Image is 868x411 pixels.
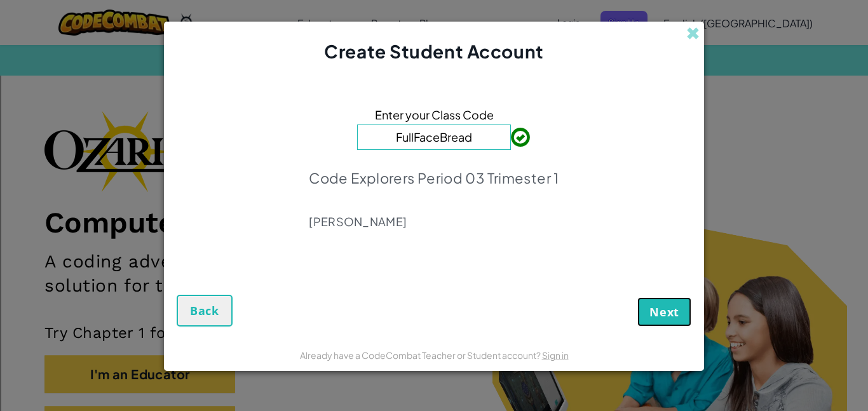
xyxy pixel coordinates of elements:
span: Already have a CodeCombat Teacher or Student account? [300,349,542,361]
div: Sort A > Z [5,5,863,17]
span: Enter your Class Code [375,105,494,124]
span: Back [190,303,219,318]
div: Move To ... [5,85,863,97]
span: Next [649,304,679,320]
div: Options [5,51,863,62]
button: Next [637,297,691,327]
div: Rename [5,74,863,85]
div: Sort New > Old [5,17,863,28]
div: Move To ... [5,28,863,39]
p: Code Explorers Period 03 Trimester 1 [309,169,559,187]
div: Delete [5,39,863,51]
div: Sign out [5,62,863,74]
span: Create Student Account [324,40,543,62]
p: [PERSON_NAME] [309,214,559,229]
button: Back [177,295,233,327]
a: Sign in [542,349,569,361]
